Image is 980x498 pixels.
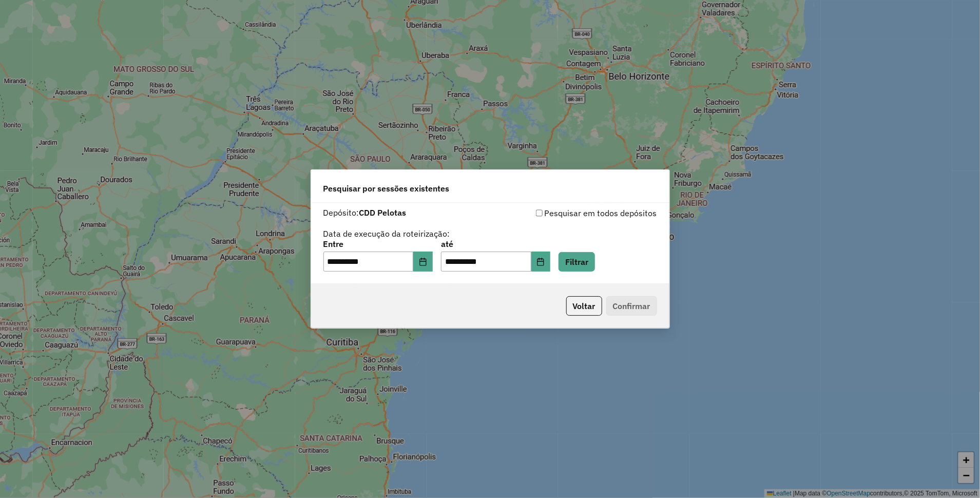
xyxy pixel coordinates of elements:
[531,252,551,272] button: Choose Date
[413,252,433,272] button: Choose Date
[490,207,657,219] div: Pesquisar em todos depósitos
[566,296,602,316] button: Voltar
[323,238,433,250] label: Entre
[359,207,407,218] strong: CDD Pelotas
[323,182,450,195] span: Pesquisar por sessões existentes
[441,238,550,250] label: até
[323,206,407,219] label: Depósito:
[559,252,595,272] button: Filtrar
[323,227,450,240] label: Data de execução da roteirização:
